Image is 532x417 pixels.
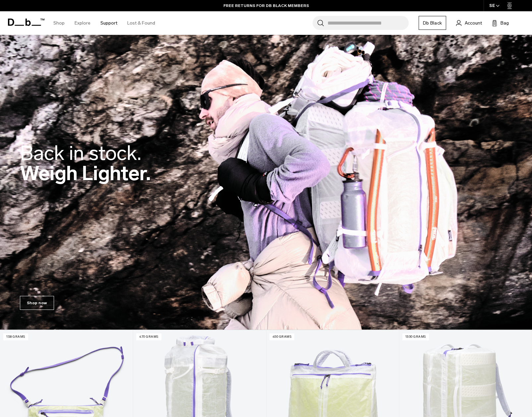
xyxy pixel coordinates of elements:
[419,16,446,30] a: Db Black
[53,11,65,35] a: Shop
[48,11,160,35] nav: Main Navigation
[223,3,309,9] a: FREE RETURNS FOR DB BLACK MEMBERS
[136,333,161,340] p: 470 grams
[492,19,509,27] button: Bag
[465,20,482,27] span: Account
[20,296,54,310] a: Shop now
[20,141,141,165] span: Back in stock.
[501,20,509,27] span: Bag
[3,333,28,340] p: 138 grams
[20,143,151,183] h2: Weigh Lighter.
[456,19,482,27] a: Account
[100,11,117,35] a: Support
[75,11,90,35] a: Explore
[127,11,155,35] a: Lost & Found
[269,333,295,340] p: 450 grams
[402,333,429,340] p: 1300 grams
